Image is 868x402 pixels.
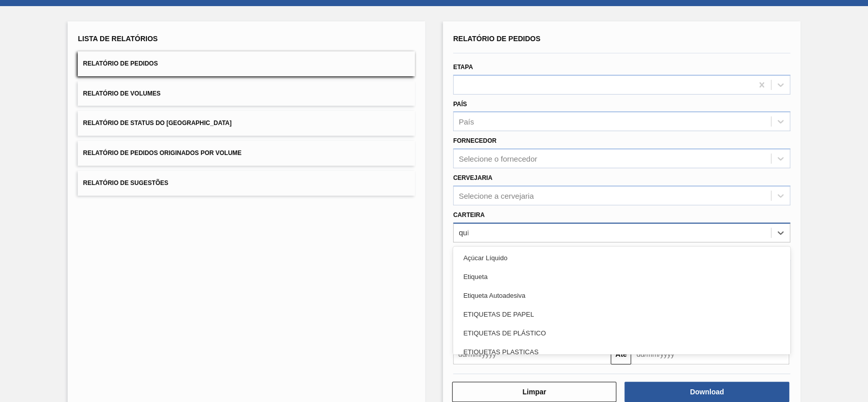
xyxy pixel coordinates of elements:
[453,286,790,305] div: Etiqueta Autoadesiva
[453,64,473,71] label: Etapa
[83,179,168,187] span: Relatório de Sugestões
[631,344,789,364] input: dd/mm/yyyy
[78,111,415,136] button: Relatório de Status do [GEOGRAPHIC_DATA]
[83,149,242,157] span: Relatório de Pedidos Originados por Volume
[624,382,789,402] button: Download
[453,324,790,343] div: ETIQUETAS DE PLÁSTICO
[78,171,415,196] button: Relatório de Sugestões
[611,344,631,364] button: Até
[453,137,496,144] label: Fornecedor
[453,343,790,361] div: ETIQUETAS PLASTICAS
[78,35,158,43] span: Lista de Relatórios
[78,81,415,106] button: Relatório de Volumes
[453,305,790,324] div: ETIQUETAS DE PAPEL
[83,119,231,127] span: Relatório de Status do [GEOGRAPHIC_DATA]
[453,101,467,108] label: País
[459,191,534,200] div: Selecione a cervejaria
[459,154,537,163] div: Selecione o fornecedor
[78,141,415,166] button: Relatório de Pedidos Originados por Volume
[78,51,415,76] button: Relatório de Pedidos
[83,90,160,97] span: Relatório de Volumes
[452,382,616,402] button: Limpar
[453,267,790,286] div: Etiqueta
[453,174,492,181] label: Cervejaria
[453,211,485,219] label: Carteira
[453,249,790,267] div: Açúcar Líquido
[453,344,611,364] input: dd/mm/yyyy
[83,60,158,67] span: Relatório de Pedidos
[459,117,474,126] div: País
[453,35,541,43] span: Relatório de Pedidos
